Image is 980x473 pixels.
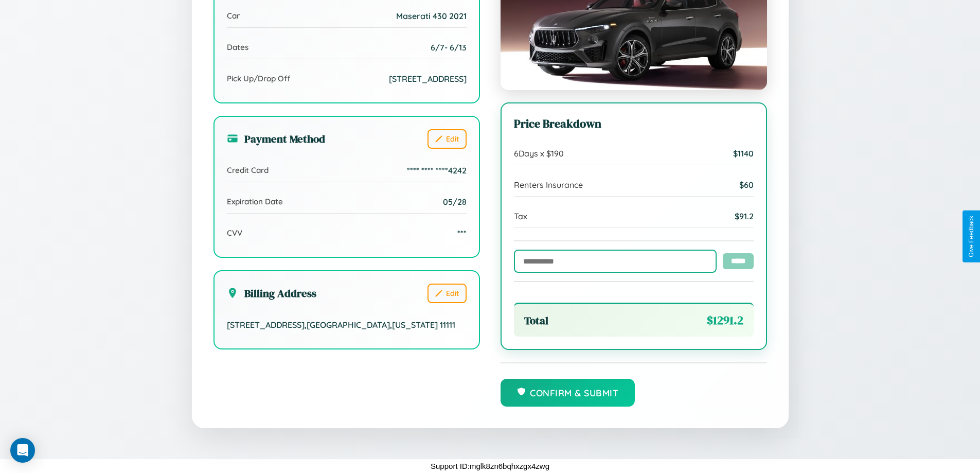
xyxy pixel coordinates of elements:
[227,131,325,146] h3: Payment Method
[227,286,316,301] h3: Billing Address
[514,148,564,159] span: 6 Days x $ 190
[707,312,743,328] span: $ 1291.2
[524,313,548,328] span: Total
[514,180,583,190] span: Renters Insurance
[427,129,467,149] button: Edit
[501,379,635,407] button: Confirm & Submit
[227,74,291,83] span: Pick Up/Drop Off
[968,216,975,257] div: Give Feedback
[739,180,754,190] span: $ 60
[10,438,35,463] div: Open Intercom Messenger
[389,74,467,84] span: [STREET_ADDRESS]
[514,211,527,221] span: Tax
[443,197,467,207] span: 05/28
[396,11,467,21] span: Maserati 430 2021
[735,211,754,221] span: $ 91.2
[431,42,467,52] span: 6 / 7 - 6 / 13
[227,11,240,21] span: Car
[227,165,269,175] span: Credit Card
[733,148,754,159] span: $ 1140
[427,284,467,303] button: Edit
[227,42,248,52] span: Dates
[514,116,754,132] h3: Price Breakdown
[431,459,549,473] p: Support ID: mglk8zn6bqhxzgx4zwg
[227,320,455,330] span: [STREET_ADDRESS] , [GEOGRAPHIC_DATA] , [US_STATE] 11111
[227,197,283,206] span: Expiration Date
[227,228,242,238] span: CVV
